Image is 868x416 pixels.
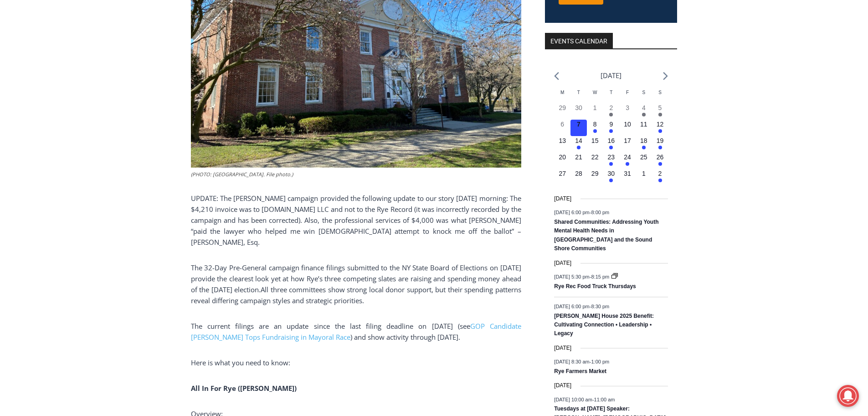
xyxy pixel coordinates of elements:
button: 21 [570,153,587,169]
time: - [554,274,611,279]
div: Thursday [603,89,620,103]
figcaption: (PHOTO: [GEOGRAPHIC_DATA]. File photo.) [191,170,521,179]
a: Rye Farmers Market [554,368,606,375]
span: ) and show activity through [DATE]. [350,332,460,342]
em: Has events [609,179,613,182]
button: 29 [587,169,603,185]
button: 30 [570,103,587,120]
button: 1 [587,103,603,120]
button: 29 [554,103,570,120]
span: 8:15 pm [591,274,609,279]
div: Friday [619,89,636,103]
button: 15 [587,136,603,153]
em: Has events [626,162,629,166]
button: 25 [636,153,652,169]
button: 3 [619,103,636,120]
span: [DATE] 8:30 am [554,359,589,364]
time: 9 [609,121,613,128]
time: 17 [624,137,631,144]
time: 20 [559,153,566,161]
time: 16 [608,137,615,144]
button: 19 Has events [652,136,668,153]
time: 4 [642,104,646,111]
em: Has events [658,129,662,133]
span: [DATE] 6:00 pm [554,303,589,309]
em: Has events [642,146,646,149]
time: 3 [626,104,629,111]
a: Rye Rec Food Truck Thursdays [554,283,636,290]
span: 11:00 am [594,396,615,402]
time: - [554,359,609,364]
time: 1 [593,104,597,111]
button: 13 [554,136,570,153]
a: Previous month [554,72,559,80]
em: Has events [609,162,613,166]
button: 22 [587,153,603,169]
span: All three committees show strong local donor support, but their spending patterns reveal differin... [191,285,521,305]
time: 11 [640,121,647,128]
button: 28 [570,169,587,185]
time: 24 [624,153,631,161]
em: Has events [658,113,662,116]
button: 11 [636,120,652,136]
h2: Events Calendar [545,33,613,48]
span: [DATE] 5:30 pm [554,274,589,279]
time: 7 [577,121,580,128]
div: Wednesday [587,89,603,103]
button: 17 [619,136,636,153]
em: Has events [658,162,662,166]
time: 2 [609,104,613,111]
time: 10 [624,121,631,128]
button: 8 Has events [587,120,603,136]
a: Next month [663,72,668,80]
time: 8 [593,121,597,128]
time: 28 [575,170,582,177]
a: [PERSON_NAME] House 2025 Benefit: Cultivating Connection • Leadership • Legacy [554,313,654,338]
button: 1 [636,169,652,185]
span: T [610,90,612,95]
button: 2 Has events [603,103,620,120]
time: 30 [575,104,582,111]
time: 30 [608,170,615,177]
button: 30 Has events [603,169,620,185]
time: [DATE] [554,344,571,353]
time: 2 [658,170,662,177]
li: [DATE] [601,69,621,82]
p: Here is what you need to know: [191,357,521,368]
time: - [554,396,615,402]
button: 23 Has events [603,153,620,169]
time: 19 [657,137,664,144]
button: 16 Has events [603,136,620,153]
b: All In For Rye ([PERSON_NAME]) [191,384,297,393]
time: 23 [608,153,615,161]
button: 18 Has events [636,136,652,153]
button: 2 Has events [652,169,668,185]
span: [DATE] 10:00 am [554,396,592,402]
em: Has events [577,146,580,149]
time: 27 [559,170,566,177]
time: [DATE] [554,195,571,203]
time: 29 [591,170,599,177]
time: 6 [560,121,564,128]
div: Sunday [652,89,668,103]
button: 10 [619,120,636,136]
div: Saturday [636,89,652,103]
span: The current filings are an update since the last filing deadline on [DATE] (see [191,321,470,331]
p: UPDATE: The [PERSON_NAME] campaign provided the following update to our story [DATE] morning: The... [191,193,521,247]
em: Has events [609,113,613,116]
button: 31 [619,169,636,185]
span: 8:00 pm [591,210,609,215]
span: S [642,90,645,95]
span: 1:00 pm [591,359,609,364]
span: [DATE] 6:00 pm [554,210,589,215]
span: M [560,90,564,95]
time: 14 [575,137,582,144]
span: F [626,90,629,95]
button: 26 Has events [652,153,668,169]
button: 24 Has events [619,153,636,169]
span: W [593,90,597,95]
time: 21 [575,153,582,161]
button: 6 [554,120,570,136]
span: S [658,90,662,95]
time: 5 [658,104,662,111]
